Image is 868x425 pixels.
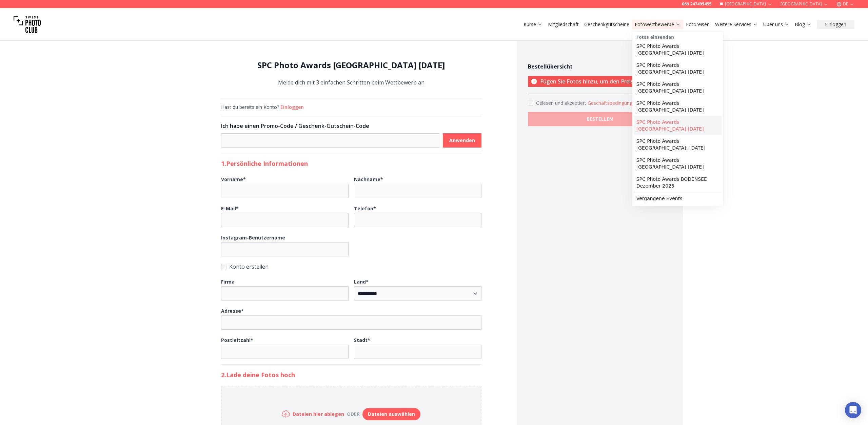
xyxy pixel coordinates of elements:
[221,308,244,314] b: Adresse *
[634,78,722,97] a: SPC Photo Awards [GEOGRAPHIC_DATA] [DATE]
[686,21,710,28] a: Fotoreisen
[221,159,481,168] h2: 1. Persönliche Informationen
[221,264,226,269] input: Konto erstellen
[362,408,420,420] button: Dateien auswählen
[588,100,639,107] button: Accept termsGelesen und akzeptiert
[635,21,680,28] a: Fotowettbewerbe
[528,76,672,87] p: Fügen Sie Fotos hinzu, um den Preis zu berechnen
[634,116,722,135] a: SPC Photo Awards [GEOGRAPHIC_DATA] [DATE]
[632,20,683,29] button: Fotowettbewerbe
[634,59,722,78] a: SPC Photo Awards [GEOGRAPHIC_DATA] [DATE]
[634,40,722,59] a: SPC Photo Awards [GEOGRAPHIC_DATA] [DATE]
[221,122,481,130] h3: Ich habe einen Promo-Code / Geschenk-Gutschein-Code
[221,205,239,212] b: E-Mail *
[449,137,475,144] b: Anwenden
[634,33,722,40] div: Fotos einsenden
[581,20,632,29] button: Geschenkgutscheine
[634,154,722,173] a: SPC Photo Awards [GEOGRAPHIC_DATA] [DATE]
[634,97,722,116] a: SPC Photo Awards [GEOGRAPHIC_DATA] [DATE]
[443,133,481,148] button: Anwenden
[354,278,369,285] b: Land *
[521,20,545,29] button: Kurse
[221,242,349,256] input: Instagram-Benutzername
[354,176,383,182] b: Nachname *
[545,20,581,29] button: Mitgliedschaft
[221,60,481,71] h1: SPC Photo Awards [GEOGRAPHIC_DATA] [DATE]
[354,213,481,227] input: Telefon*
[280,104,304,111] button: Einloggen
[536,100,588,106] span: Gelesen und akzeptiert
[524,21,542,28] a: Kurse
[344,411,362,418] div: oder
[221,278,235,285] b: Firma
[293,411,344,418] h6: Dateien hier ablegen
[528,62,672,71] h4: Bestellübersicht
[715,21,758,28] a: Weitere Services
[817,20,854,29] button: Einloggen
[221,262,481,271] label: Konto erstellen
[634,173,722,192] a: SPC Photo Awards BODENSEE Dezember 2025
[682,1,711,7] a: 069 247495455
[761,20,792,29] button: Über uns
[221,370,481,380] h2: 2. Lade deine Fotos hoch
[795,21,811,28] a: Blog
[354,286,481,301] select: Land*
[221,234,285,241] b: Instagram-Benutzername
[221,315,481,330] input: Adresse*
[221,184,349,198] input: Vorname*
[354,184,481,198] input: Nachname*
[712,20,761,29] button: Weitere Services
[587,116,613,122] b: BESTELLEN
[14,11,41,38] img: Swiss photo club
[221,104,481,111] div: Hast du bereits ein Konto?
[792,20,814,29] button: Blog
[354,205,376,212] b: Telefon *
[683,20,712,29] button: Fotoreisen
[528,100,533,105] input: Accept terms
[845,402,861,418] div: Open Intercom Messenger
[763,21,789,28] a: Über uns
[354,345,481,359] input: Stadt*
[221,60,481,87] div: Melde dich mit 3 einfachen Schritten beim Wettbewerb an
[221,213,349,227] input: E-Mail*
[634,192,722,205] a: Vergangene Events
[584,21,629,28] a: Geschenkgutscheine
[221,345,349,359] input: Postleitzahl*
[528,112,672,126] button: BESTELLEN
[221,286,349,301] input: Firma
[221,337,253,343] b: Postleitzahl *
[634,135,722,154] a: SPC Photo Awards [GEOGRAPHIC_DATA]: [DATE]
[221,176,246,182] b: Vorname *
[548,21,579,28] a: Mitgliedschaft
[354,337,370,343] b: Stadt *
